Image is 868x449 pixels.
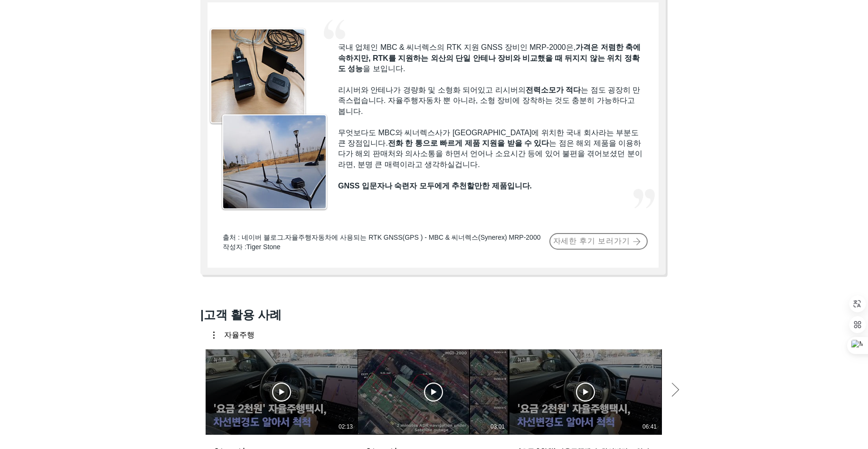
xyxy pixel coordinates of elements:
[338,86,640,115] span: 리시버와 안테나가 경량화 및 소형화 되어있고 리시버의 는 점도 굉장히 만족스럽습니다. 자율주행자동차 뿐 아니라, 소형 장비에 장착하는 것도 충분히 가능하다고 봅니다.
[549,233,648,250] a: 자세한 후기 보러가기
[338,182,532,190] span: GNSS 입문자나 숙련자 모두에게 추천할만한 제품입니다.
[692,150,868,449] iframe: Wix Chat
[338,43,641,73] span: 가격은 저렴한 축에 속하지만, RTK를 지원하는 외산의 단일 안테나 장비와 비교했을 때 뒤지지 않는 위치 정확도 성능
[223,233,549,243] p: 출처 : 네이버 블로그.
[200,308,282,321] span: ​|고객 활용 사례
[642,423,657,430] div: 06:41
[526,86,581,94] span: 전력소모가 적다
[388,139,549,147] span: 전화 한 통으로 빠르게 제품 지원을 받을 수 있다
[424,383,443,402] button: 동영상 보기
[246,243,281,251] a: Tiger Stone
[285,234,540,241] a: 자율주행자동차에 사용되는 RTK GNSS(GPS ) - MBC & 씨너렉스(Synerex) MRP-2000
[213,331,255,339] button: More actions for 자율주행
[338,43,641,73] span: 국내 업체인 MBC & 씨너렉스의 RTK 지원 GNSS 장비인 MRP-2000은, 을 보입니다.
[223,115,326,208] img: 자율 주행 자동차_MRP-2000.jfif
[211,29,304,122] img: MRP 2000.jfif
[662,347,688,433] button: 다음 동영상
[224,331,255,339] div: 자율주행
[272,383,291,402] button: 동영상 보기
[339,423,353,430] div: 02:13
[491,423,505,430] div: 03:01
[338,129,642,168] span: 무엇보다도 MBC와 씨너렉스사가 [GEOGRAPHIC_DATA]에 위치한 국내 회사라는 부분도 큰 장점입니다. 는 점은 해외 제품을 이용하다가 해외 판매처와 의사소통을 하면서...
[553,236,630,246] span: 자세한 후기 보러가기
[223,243,549,252] p: 작성자 :
[576,383,595,402] button: 동영상 보기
